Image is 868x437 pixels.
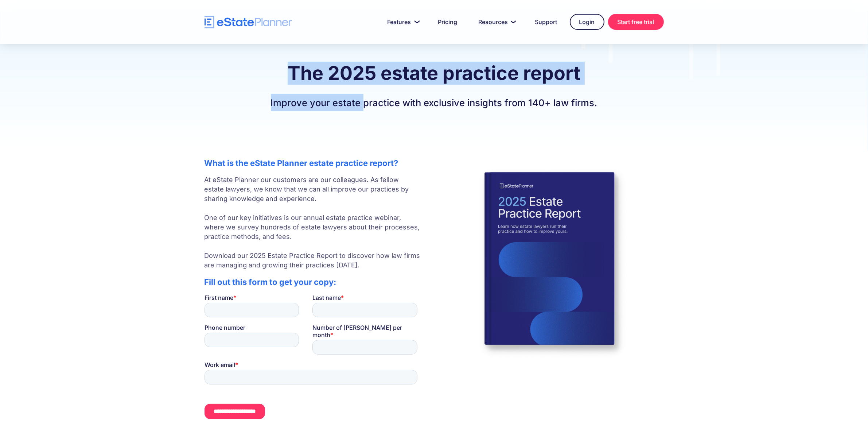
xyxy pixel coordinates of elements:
[271,97,598,108] strong: Improve your estate practice with exclusive insights from 140+ law firms.
[288,62,580,85] strong: The 2025 estate practice report
[526,15,566,29] a: Support
[205,16,292,28] a: home
[570,14,604,30] a: Login
[205,277,420,287] h2: Fill out this form to get your copy:
[205,175,420,270] p: At eState Planner our customers are our colleagues. As fellow estate lawyers, we know that we can...
[470,15,523,29] a: Resources
[379,15,426,29] a: Features
[205,294,420,425] iframe: Form 0
[429,15,466,29] a: Pricing
[435,151,664,380] img: 2024 estate planning practice report
[205,158,420,168] h2: What is the eState Planner estate practice report?
[608,14,664,30] a: Start free trial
